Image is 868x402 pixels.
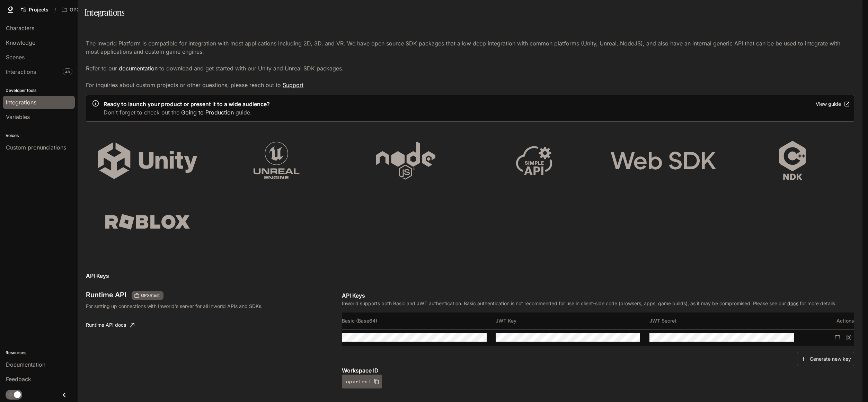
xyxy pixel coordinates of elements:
[342,366,854,375] p: Workspace ID
[86,302,274,310] p: For setting up connections with Inworld's server for all Inworld APIs and SDKs.
[496,313,649,329] th: JWT Key
[104,108,270,117] p: Don't forget to check out the guide.
[86,291,126,298] h3: Runtime API
[803,313,854,329] th: Actions
[119,65,158,72] a: documentation
[132,291,163,300] div: These keys will apply to your current workspace only
[52,6,59,14] div: /
[85,6,124,19] h1: Integrations
[18,3,52,17] a: Go to projects
[797,352,854,367] button: Generate new key
[104,100,270,108] p: Ready to launch your product or present it to a wide audience?
[843,332,854,343] button: Suspend API key
[787,300,798,306] a: docs
[86,272,854,280] h2: API Keys
[832,332,843,343] button: Delete API key
[283,82,303,88] a: Support
[342,375,382,388] button: opxrtest
[342,313,496,329] th: Basic (Base64)
[83,318,137,332] a: Runtime API docs
[816,100,841,109] div: View guide
[29,7,48,13] span: Projects
[814,99,851,110] a: View guide
[70,7,92,13] p: OPXRtest
[138,292,162,299] span: OPXRtest
[342,300,854,307] p: Inworld supports both Basic and JWT authentication. Basic authentication is not recommended for u...
[86,39,854,89] p: The Inworld Platform is compatible for integration with most applications including 2D, 3D, and V...
[59,3,103,17] button: Open workspace menu
[181,109,234,116] a: Going to Production
[649,313,803,329] th: JWT Secret
[342,291,854,300] p: API Keys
